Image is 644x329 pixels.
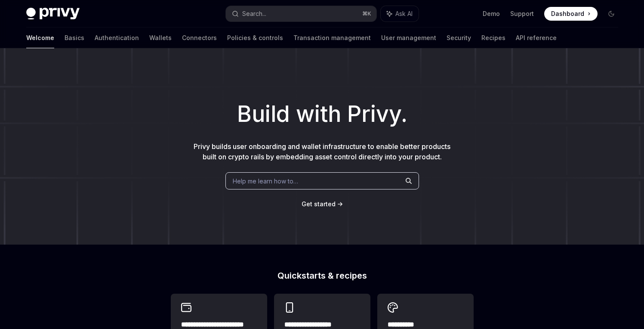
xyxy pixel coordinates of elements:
[233,177,298,186] span: Help me learn how to…
[227,28,283,48] a: Policies & controls
[242,9,266,19] div: Search...
[171,271,474,280] h2: Quickstarts & recipes
[182,28,217,48] a: Connectors
[194,142,450,161] span: Privy builds user onboarding and wallet infrastructure to enable better products built on crypto ...
[551,9,584,18] span: Dashboard
[483,9,500,18] a: Demo
[544,7,598,21] a: Dashboard
[14,97,630,131] h1: Build with Privy.
[362,10,371,17] span: ⌘ K
[381,28,436,48] a: User management
[381,6,419,22] button: Ask AI
[65,28,84,48] a: Basics
[447,28,471,48] a: Security
[26,8,80,20] img: dark logo
[293,28,371,48] a: Transaction management
[510,9,534,18] a: Support
[516,28,557,48] a: API reference
[395,9,413,18] span: Ask AI
[302,200,336,208] a: Get started
[604,7,618,21] button: Toggle dark mode
[226,6,376,22] button: Search...⌘K
[302,200,336,208] span: Get started
[149,28,172,48] a: Wallets
[95,28,139,48] a: Authentication
[481,28,505,48] a: Recipes
[26,28,54,48] a: Welcome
